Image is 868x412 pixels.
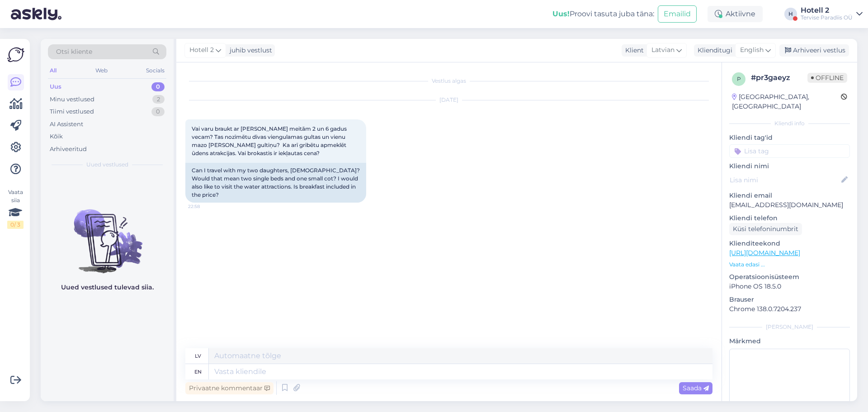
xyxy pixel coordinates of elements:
span: Latvian [651,45,675,55]
div: Arhiveeri vestlus [779,44,849,57]
div: # pr3gaeyz [751,72,807,83]
b: Uus! [552,9,570,18]
div: Uus [50,82,61,91]
p: Operatsioonisüsteem [729,272,850,282]
p: Chrome 138.0.7204.237 [729,304,850,314]
img: No chats [41,193,174,275]
div: Tervise Paradiis OÜ [801,14,853,21]
div: H [784,8,797,20]
span: Uued vestlused [86,161,128,169]
p: Uued vestlused tulevad siia. [61,283,154,292]
span: Vai varu braukt ar [PERSON_NAME] meitām 2 un 6 gadus vecam? Tas nozīmētu divas viengulamas gultas... [192,125,348,156]
div: Aktiivne [708,6,763,22]
span: Hotell 2 [189,45,214,55]
div: Vaata siia [7,188,24,229]
span: 22:58 [188,203,222,210]
div: Kõik [50,132,63,141]
div: [DATE] [185,96,712,104]
a: Hotell 2Tervise Paradiis OÜ [801,7,863,21]
div: [GEOGRAPHIC_DATA], [GEOGRAPHIC_DATA] [732,92,841,111]
div: juhib vestlust [226,46,272,55]
input: Lisa tag [729,144,850,158]
div: Proovi tasuta juba täna: [552,9,654,19]
div: Minu vestlused [50,95,94,104]
p: Märkmed [729,336,850,346]
span: Saada [683,384,709,392]
div: 2 [152,95,165,104]
div: Klienditugi [694,46,732,55]
span: Otsi kliente [56,47,92,57]
div: Privaatne kommentaar [185,382,274,394]
div: Arhiveeritud [50,145,87,154]
div: Socials [144,65,166,76]
p: Kliendi tag'id [729,133,850,142]
p: [EMAIL_ADDRESS][DOMAIN_NAME] [729,200,850,210]
div: All [48,65,58,76]
div: Tiimi vestlused [50,107,94,116]
div: 0 / 3 [7,221,24,229]
div: 0 [151,82,165,91]
span: English [740,45,764,55]
a: [URL][DOMAIN_NAME] [729,249,800,257]
div: lv [195,348,201,364]
div: Küsi telefoninumbrit [729,223,802,235]
div: Kliendi info [729,119,850,128]
div: 0 [151,107,165,116]
div: Vestlus algas [185,77,712,85]
p: Klienditeekond [729,239,850,248]
div: Web [94,65,109,76]
div: [PERSON_NAME] [729,323,850,331]
div: Klient [622,46,644,55]
p: Kliendi nimi [729,161,850,171]
div: Can I travel with my two daughters, [DEMOGRAPHIC_DATA]? Would that mean two single beds and one s... [185,163,366,203]
div: AI Assistent [50,120,83,129]
p: Kliendi email [729,191,850,200]
p: Kliendi telefon [729,213,850,223]
input: Lisa nimi [730,175,840,185]
p: Vaata edasi ... [729,260,850,269]
span: Offline [807,73,847,83]
p: iPhone OS 18.5.0 [729,282,850,291]
div: Hotell 2 [801,7,853,14]
p: Brauser [729,295,850,304]
img: Askly Logo [7,46,24,63]
button: Emailid [658,5,697,23]
div: en [194,364,202,379]
span: p [737,76,741,82]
